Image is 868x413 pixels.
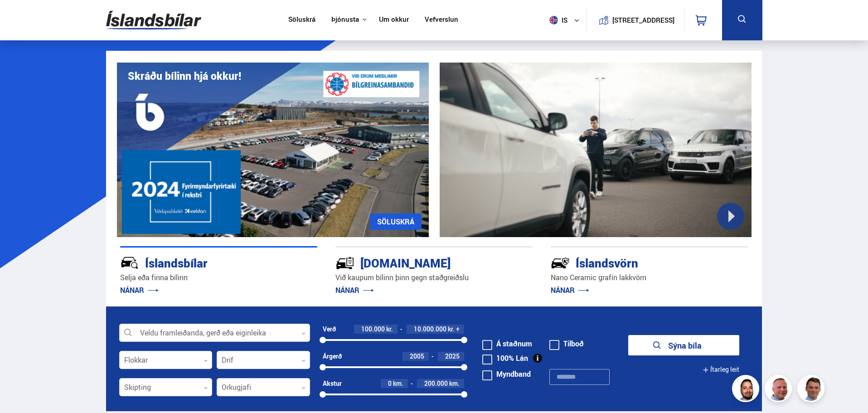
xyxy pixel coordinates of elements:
p: Selja eða finna bílinn [120,272,317,283]
button: is [546,7,587,34]
div: Árgerð [323,353,342,360]
a: NÁNAR [335,285,374,295]
span: kr. [386,326,393,333]
span: 200.000 [424,379,448,388]
img: nhp88E3Fdnt1Opn2.png [733,376,761,403]
a: Vefverslun [425,15,458,25]
span: + [456,326,460,333]
div: [DOMAIN_NAME] [335,254,500,270]
span: 0 [388,379,392,388]
div: Verð [323,326,336,333]
img: eKx6w-_Home_640_.png [117,63,429,237]
div: Akstur [323,380,342,387]
span: km. [393,380,403,387]
label: Á staðnum [482,340,532,347]
img: -Svtn6bYgwAsiwNX.svg [551,253,570,272]
span: 100.000 [361,325,385,333]
label: Myndband [482,370,531,378]
label: 100% Lán [482,355,528,362]
span: 10.000.000 [414,325,446,333]
img: svg+xml;base64,PHN2ZyB4bWxucz0iaHR0cDovL3d3dy53My5vcmcvMjAwMC9zdmciIHdpZHRoPSI1MTIiIGhlaWdodD0iNT... [549,16,558,24]
div: Íslandsvörn [551,254,716,270]
img: siFngHWaQ9KaOqBr.png [766,376,793,403]
a: NÁNAR [120,285,159,295]
a: Um okkur [379,15,409,25]
img: FbJEzSuNWCJXmdc-.webp [799,376,826,403]
button: Þjónusta [331,15,359,24]
div: Íslandsbílar [120,254,285,270]
a: SÖLUSKRÁ [370,214,422,230]
button: Sýna bíla [628,335,739,355]
p: Nano Ceramic grafín lakkvörn [551,272,748,283]
img: G0Ugv5HjCgRt.svg [106,5,201,35]
span: km. [449,380,460,387]
span: kr. [448,326,455,333]
button: Ítarleg leit [703,360,739,380]
img: tr5P-W3DuiFaO7aO.svg [335,253,354,272]
span: 2005 [410,352,424,360]
span: 2025 [445,352,460,360]
label: Tilboð [549,340,584,347]
a: [STREET_ADDRESS] [592,7,679,33]
a: NÁNAR [551,285,589,295]
img: JRvxyua_JYH6wB4c.svg [120,253,139,272]
a: Söluskrá [288,15,315,25]
button: [STREET_ADDRESS] [616,16,671,24]
h1: Skráðu bílinn hjá okkur! [128,70,241,82]
p: Við kaupum bílinn þinn gegn staðgreiðslu [335,272,533,283]
span: is [546,16,568,24]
